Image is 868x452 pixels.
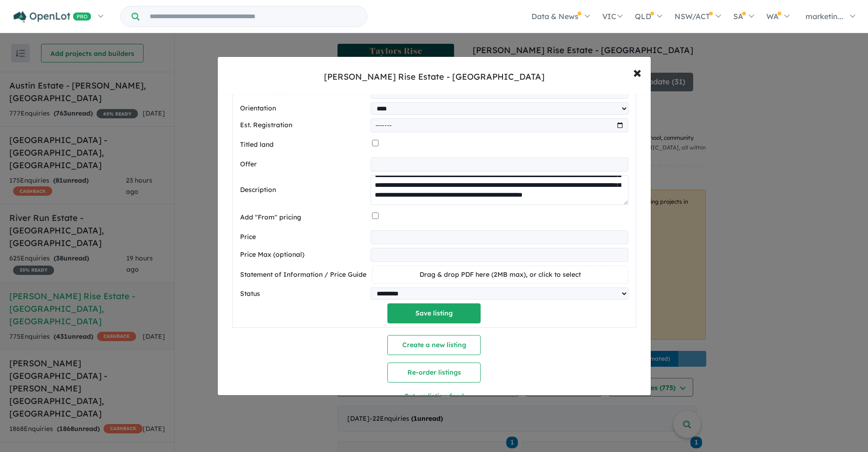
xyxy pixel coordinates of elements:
[240,232,367,243] label: Price
[14,11,91,23] img: Openlot PRO Logo White
[141,7,365,27] input: Try estate name, suburb, builder or developer
[240,159,367,170] label: Offer
[333,386,535,406] button: Set-up listing feed
[240,103,367,114] label: Orientation
[240,185,367,196] label: Description
[240,249,367,260] label: Price Max (optional)
[240,269,368,281] label: Statement of Information / Price Guide
[806,12,843,21] span: marketin...
[240,288,367,300] label: Status
[387,363,481,383] button: Re-order listings
[324,71,544,83] div: [PERSON_NAME] Rise Estate - [GEOGRAPHIC_DATA]
[240,120,367,131] label: Est. Registration
[420,270,581,279] span: Drag & drop PDF here (2MB max), or click to select
[240,212,368,223] label: Add "From" pricing
[240,139,368,151] label: Titled land
[633,62,641,82] span: ×
[387,303,481,323] button: Save listing
[387,335,481,355] button: Create a new listing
